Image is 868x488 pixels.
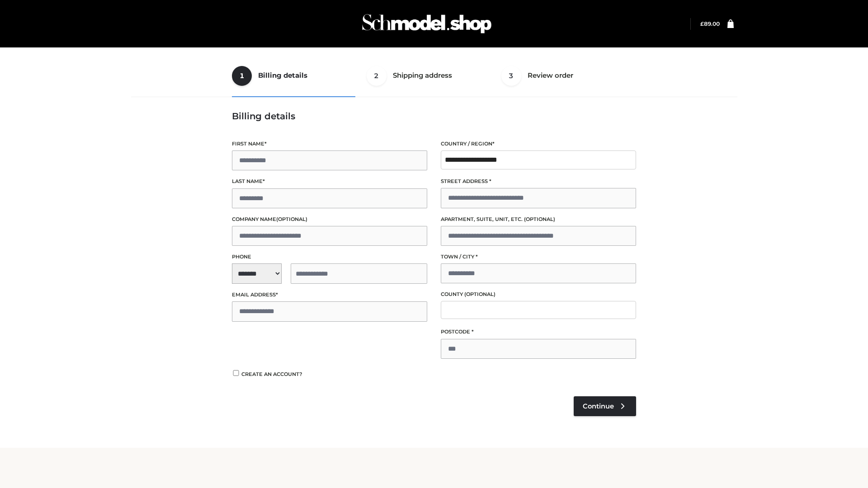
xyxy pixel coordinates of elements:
[574,396,636,416] a: Continue
[441,215,636,224] label: Apartment, suite, unit, etc.
[441,177,636,186] label: Street address
[232,291,427,299] label: Email address
[232,140,427,148] label: First name
[700,20,720,27] bdi: 89.00
[232,215,427,224] label: Company name
[232,177,427,186] label: Last name
[583,402,614,410] span: Continue
[441,328,636,336] label: Postcode
[700,20,720,27] a: £89.00
[232,111,636,122] h3: Billing details
[441,253,636,261] label: Town / City
[441,140,636,148] label: Country / Region
[464,291,495,297] span: (optional)
[359,6,495,42] img: Schmodel Admin 964
[232,253,427,261] label: Phone
[241,371,302,377] span: Create an account?
[700,20,704,27] span: £
[524,216,555,222] span: (optional)
[276,216,307,222] span: (optional)
[441,290,636,299] label: County
[232,370,240,376] input: Create an account?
